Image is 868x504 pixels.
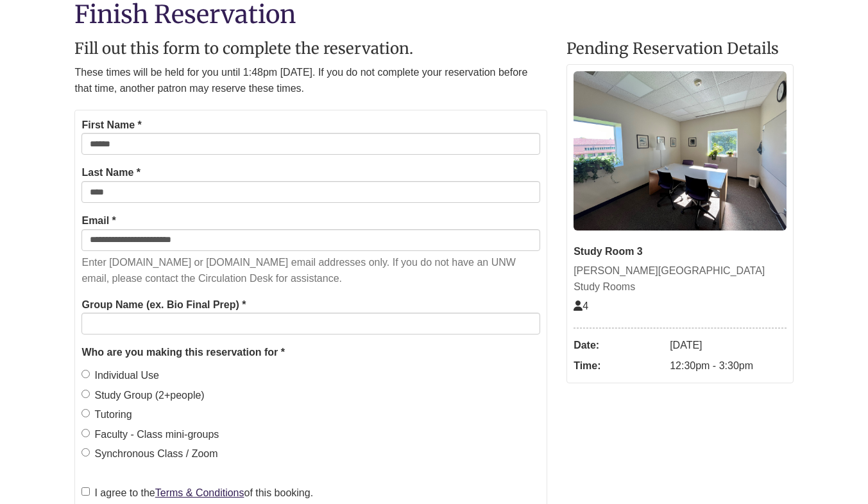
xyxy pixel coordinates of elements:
[574,356,663,376] dt: Time:
[81,387,204,404] label: Study Group (2+people)
[81,426,219,443] label: Faculty - Class mini-groups
[574,263,786,295] div: [PERSON_NAME][GEOGRAPHIC_DATA] Study Rooms
[74,40,547,57] h2: Fill out this form to complete the reservation.
[81,429,90,437] input: Faculty - Class mini-groups
[574,243,786,260] div: Study Room 3
[81,367,159,384] label: Individual Use
[81,344,540,361] legend: Who are you making this reservation for *
[81,370,90,378] input: Individual Use
[81,164,140,181] label: Last Name *
[670,335,786,356] dd: [DATE]
[81,406,132,423] label: Tutoring
[81,254,540,287] p: Enter [DOMAIN_NAME] or [DOMAIN_NAME] email addresses only. If you do not have an UNW email, pleas...
[81,117,141,134] label: First Name *
[81,297,246,313] label: Group Name (ex. Bio Final Prep) *
[574,335,663,356] dt: Date:
[74,1,793,28] h1: Finish Reservation
[566,40,793,57] h2: Pending Reservation Details
[81,213,115,229] label: Email *
[81,485,313,501] label: I agree to the of this booking.
[74,64,547,97] p: These times will be held for you until 1:48pm [DATE]. If you do not complete your reservation bef...
[574,71,786,231] img: Study Room 3
[81,487,90,496] input: I agree to theTerms & Conditionsof this booking.
[574,300,588,311] span: The capacity of this space
[81,446,217,462] label: Synchronous Class / Zoom
[155,487,244,498] a: Terms & Conditions
[81,390,90,398] input: Study Group (2+people)
[81,448,90,456] input: Synchronous Class / Zoom
[81,409,90,417] input: Tutoring
[670,356,786,376] dd: 12:30pm - 3:30pm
